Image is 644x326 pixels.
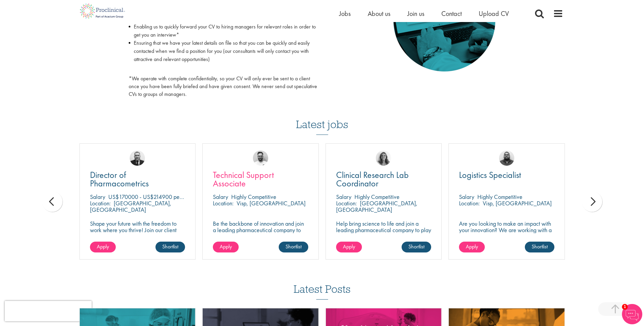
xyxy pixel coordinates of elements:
[155,242,185,252] a: Shortlist
[479,9,509,18] a: Upload CV
[459,171,554,179] a: Logistics Specialist
[459,242,485,252] a: Apply
[130,150,145,166] img: Jakub Hanas
[407,9,424,18] a: Join us
[5,301,92,321] iframe: reCAPTCHA
[368,9,390,18] a: About us
[231,193,276,201] p: Highly Competitive
[336,193,351,201] span: Salary
[499,150,514,166] img: Ashley Bennett
[525,242,554,252] a: Shortlist
[459,220,554,252] p: Are you looking to make an impact with your innovation? We are working with a well-established ph...
[253,150,268,166] img: Emile De Beer
[90,171,185,188] a: Director of Pharmacometrics
[213,171,308,188] a: Technical Support Associate
[459,199,480,207] span: Location:
[108,193,198,201] p: US$170000 - US$214900 per annum
[622,304,642,324] img: Chatbot
[90,242,116,252] a: Apply
[336,242,362,252] a: Apply
[220,243,232,250] span: Apply
[477,193,522,201] p: Highly Competitive
[582,191,602,212] div: next
[336,220,431,252] p: Help bring science to life and join a leading pharmaceutical company to play a key role in delive...
[213,193,228,201] span: Salary
[294,283,351,300] h3: Latest Posts
[42,191,62,212] div: prev
[339,9,351,18] a: Jobs
[237,199,306,207] p: Visp, [GEOGRAPHIC_DATA]
[129,39,317,72] li: Ensuring that we have your latest details on file so that you can be quickly and easily contacted...
[336,199,357,207] span: Location:
[213,199,234,207] span: Location:
[441,9,462,18] a: Contact
[90,220,185,246] p: Shape your future with the freedom to work where you thrive! Join our client with this Director p...
[376,150,391,166] img: Jackie Cerchio
[343,243,355,250] span: Apply
[213,169,274,189] span: Technical Support Associate
[213,242,239,252] a: Apply
[336,199,418,213] p: [GEOGRAPHIC_DATA], [GEOGRAPHIC_DATA]
[336,169,409,189] span: Clinical Research Lab Coordinator
[90,169,149,189] span: Director of Pharmacometrics
[90,193,105,201] span: Salary
[296,102,348,135] h3: Latest jobs
[129,23,317,39] li: Enabling us to quickly forward your CV to hiring managers for relevant roles in order to get you ...
[97,243,109,250] span: Apply
[466,243,478,250] span: Apply
[402,242,431,252] a: Shortlist
[90,199,171,213] p: [GEOGRAPHIC_DATA], [GEOGRAPHIC_DATA]
[622,304,628,310] span: 1
[459,169,521,181] span: Logistics Specialist
[213,220,308,246] p: Be the backbone of innovation and join a leading pharmaceutical company to help keep life-changin...
[90,199,111,207] span: Location:
[354,193,400,201] p: Highly Competitive
[279,242,308,252] a: Shortlist
[129,75,317,98] p: *We operate with complete confidentiality, so your CV will only ever be sent to a client once you...
[483,199,552,207] p: Visp, [GEOGRAPHIC_DATA]
[459,193,474,201] span: Salary
[336,171,431,188] a: Clinical Research Lab Coordinator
